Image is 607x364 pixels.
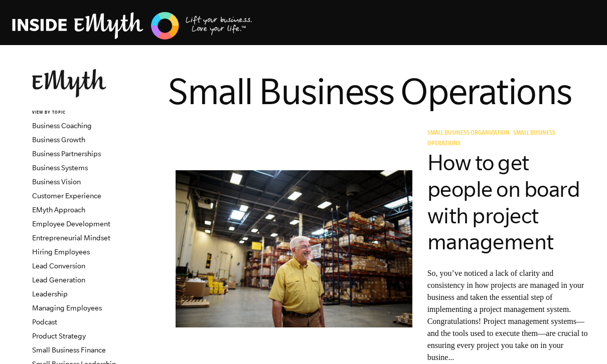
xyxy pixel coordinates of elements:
[32,248,90,256] a: Hiring Employees
[427,130,513,137] a: Small Business Organization
[176,170,412,328] img: proj-mgmt
[427,267,592,363] p: So, you’ve noticed a lack of clarity and consistency in how projects are managed in your business...
[32,164,88,172] a: Business Systems
[32,136,85,144] a: Business Growth
[32,192,101,200] a: Customer Experience
[32,234,110,242] a: Entrepreneurial Mindset
[32,122,92,130] a: Business Coaching
[32,69,106,98] img: EMyth
[32,150,101,158] a: Business Partnerships
[32,318,57,326] a: Podcast
[168,69,599,113] h1: Small Business Operations
[427,150,580,254] a: How to get people on board with project management
[32,206,85,214] a: EMyth Approach
[32,304,102,312] a: Managing Employees
[32,220,110,228] a: Employee Development
[32,262,85,270] a: Lead Conversion
[12,11,253,41] img: EMyth Business Coaching
[32,276,85,284] a: Lead Generation
[32,346,106,354] a: Small Business Finance
[557,316,607,364] iframe: Chat Widget
[32,290,68,298] a: Leadership
[32,178,81,186] a: Business Vision
[32,110,153,116] h6: VIEW BY TOPIC
[427,130,510,137] span: Small Business Organization
[427,130,555,148] a: Small Business Operations
[32,332,86,340] a: Product Strategy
